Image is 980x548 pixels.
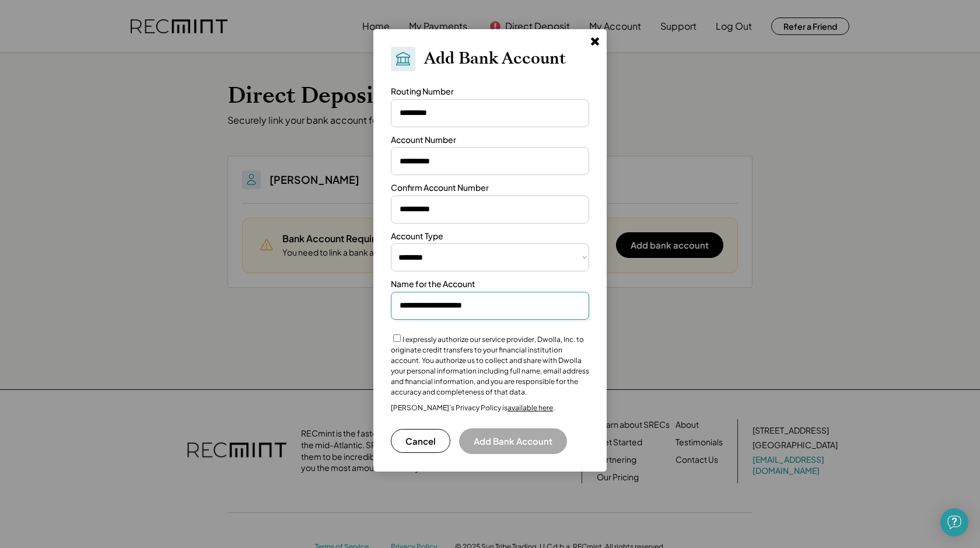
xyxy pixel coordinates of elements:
div: Routing Number [391,86,454,97]
button: Cancel [391,429,450,453]
img: Bank.svg [394,50,412,68]
div: Open Intercom Messenger [940,508,968,536]
a: available here [508,403,553,412]
div: Account Number [391,134,456,146]
label: I expressly authorize our service provider, Dwolla, Inc. to originate credit transfers to your fi... [391,335,589,396]
button: Add Bank Account [459,428,567,454]
div: Name for the Account [391,278,475,290]
div: Confirm Account Number [391,182,489,194]
div: [PERSON_NAME]’s Privacy Policy is . [391,403,555,413]
h2: Add Bank Account [424,49,566,69]
div: Account Type [391,231,443,242]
